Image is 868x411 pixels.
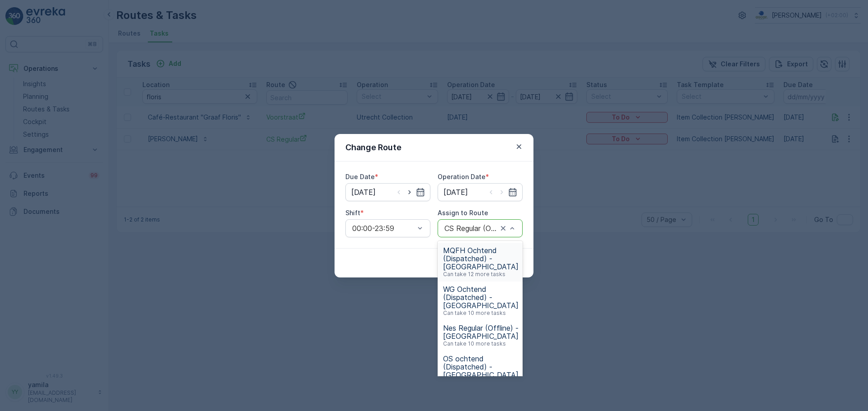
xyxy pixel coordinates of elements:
input: dd/mm/yyyy [345,183,430,201]
span: WG Ochtend (Dispatched) - [GEOGRAPHIC_DATA] [443,285,519,309]
label: Shift [345,209,360,217]
input: dd/mm/yyyy [438,183,523,201]
span: Nes Regular (Offline) - [GEOGRAPHIC_DATA] [443,324,519,340]
span: OS ochtend (Dispatched) - [GEOGRAPHIC_DATA] [443,355,519,379]
p: Change Route [345,141,401,154]
p: Can take 10 more tasks [443,340,506,347]
p: Can take 12 more tasks [443,271,505,278]
p: Can take 10 more tasks [443,309,506,317]
label: Due Date [345,173,375,180]
label: Assign to Route [438,209,488,217]
label: Operation Date [438,173,486,180]
span: MQFH Ochtend (Dispatched) - [GEOGRAPHIC_DATA] [443,246,519,271]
